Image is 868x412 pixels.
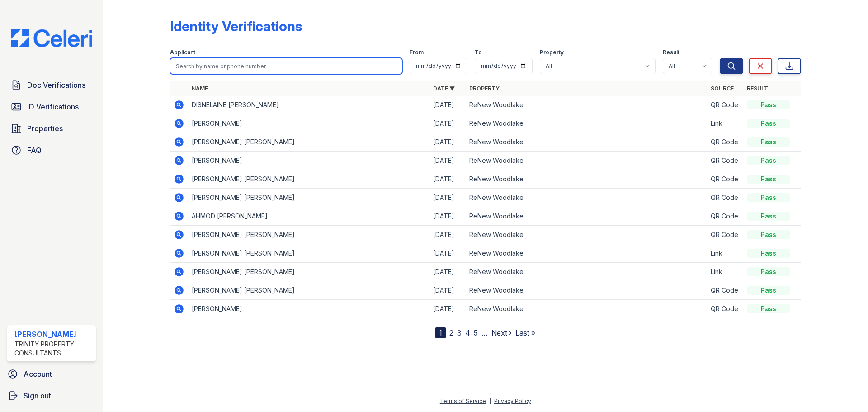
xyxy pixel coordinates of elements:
div: Pass [747,304,790,313]
a: 3 [457,328,462,337]
td: QR Code [707,281,743,300]
td: ReNew Woodlake [466,189,707,207]
div: Pass [747,175,790,184]
span: … [481,327,488,338]
td: QR Code [707,170,743,189]
a: Sign out [4,387,99,405]
a: Property [469,85,500,92]
a: Last » [515,328,535,337]
td: ReNew Woodlake [466,133,707,152]
td: [DATE] [429,263,466,281]
a: FAQ [7,141,96,159]
div: Pass [747,100,790,109]
div: Pass [747,119,790,128]
td: ReNew Woodlake [466,300,707,318]
td: ReNew Woodlake [466,244,707,263]
a: Terms of Service [440,398,486,404]
td: QR Code [707,300,743,318]
td: ReNew Woodlake [466,96,707,114]
a: 5 [474,328,478,337]
span: FAQ [27,145,42,156]
a: Account [4,365,99,383]
span: Account [24,369,52,379]
div: Trinity Property Consultants [14,340,92,358]
td: Link [707,263,743,281]
td: ReNew Woodlake [466,226,707,244]
td: [PERSON_NAME] [PERSON_NAME] [188,226,429,244]
div: Pass [747,137,790,147]
a: Properties [7,119,96,137]
label: From [410,49,424,56]
a: Name [192,85,208,92]
td: [PERSON_NAME] [188,152,429,170]
a: Doc Verifications [7,76,96,94]
td: [DATE] [429,226,466,244]
a: ID Verifications [7,98,96,116]
label: Property [540,49,564,56]
a: 4 [465,328,470,337]
td: [DATE] [429,133,466,152]
a: 2 [449,328,453,337]
td: QR Code [707,152,743,170]
td: [DATE] [429,189,466,207]
td: [PERSON_NAME] [PERSON_NAME] [188,281,429,300]
a: Next › [491,328,512,337]
td: [PERSON_NAME] [188,114,429,133]
div: Pass [747,230,790,239]
a: Date ▼ [433,85,455,92]
div: Pass [747,212,790,221]
td: ReNew Woodlake [466,281,707,300]
a: Privacy Policy [494,398,531,404]
td: QR Code [707,96,743,114]
div: Identity Verifications [170,18,302,34]
img: CE_Logo_Blue-a8612792a0a2168367f1c8372b55b34899dd931a85d93a1a3d3e32e68fde9ad4.png [4,29,99,47]
td: [PERSON_NAME] [PERSON_NAME] [188,189,429,207]
td: [PERSON_NAME] [188,300,429,318]
label: Result [663,49,679,56]
div: Pass [747,156,790,165]
td: [DATE] [429,300,466,318]
div: Pass [747,267,790,276]
label: Applicant [170,49,195,56]
td: [DATE] [429,170,466,189]
td: [DATE] [429,244,466,263]
td: QR Code [707,207,743,226]
input: Search by name or phone number [170,58,402,74]
div: Pass [747,286,790,295]
label: To [475,49,482,56]
td: [PERSON_NAME] [PERSON_NAME] [188,244,429,263]
td: [DATE] [429,281,466,300]
td: [PERSON_NAME] [PERSON_NAME] [188,263,429,281]
div: [PERSON_NAME] [14,329,92,340]
span: Doc Verifications [27,80,85,90]
td: [DATE] [429,152,466,170]
td: [DATE] [429,96,466,114]
td: Link [707,114,743,133]
a: Result [747,85,768,92]
span: Sign out [24,390,51,401]
td: Link [707,244,743,263]
div: Pass [747,193,790,202]
div: | [489,398,491,404]
td: [PERSON_NAME] [PERSON_NAME] [188,133,429,152]
td: QR Code [707,226,743,244]
td: ReNew Woodlake [466,114,707,133]
td: AHMOD [PERSON_NAME] [188,207,429,226]
td: ReNew Woodlake [466,170,707,189]
span: Properties [27,123,63,134]
td: ReNew Woodlake [466,152,707,170]
div: 1 [435,327,446,338]
td: [PERSON_NAME] [PERSON_NAME] [188,170,429,189]
div: Pass [747,249,790,258]
td: DISNELAINE [PERSON_NAME] [188,96,429,114]
td: [DATE] [429,114,466,133]
a: Source [711,85,734,92]
span: ID Verifications [27,101,79,112]
td: QR Code [707,189,743,207]
td: ReNew Woodlake [466,207,707,226]
td: ReNew Woodlake [466,263,707,281]
td: QR Code [707,133,743,152]
td: [DATE] [429,207,466,226]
